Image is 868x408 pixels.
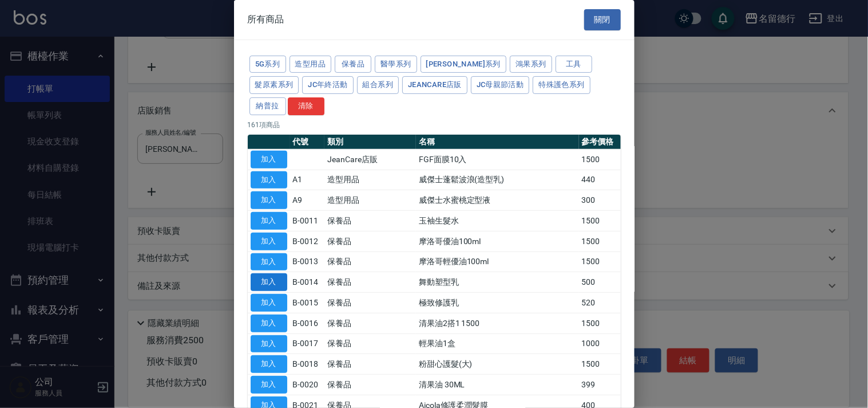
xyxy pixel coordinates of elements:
td: A9 [290,190,325,211]
td: 1500 [579,149,621,170]
td: B-0017 [290,334,325,354]
span: 所有商品 [248,14,284,25]
td: 1500 [579,211,621,232]
button: 鴻果系列 [510,56,552,73]
td: 造型用品 [324,170,416,190]
td: 300 [579,190,621,211]
td: 極致修護乳 [416,293,579,313]
td: 造型用品 [324,190,416,211]
button: JC母親節活動 [471,76,530,94]
button: 加入 [251,233,287,250]
button: 加入 [251,253,287,271]
td: 保養品 [324,231,416,252]
th: 代號 [290,135,325,150]
button: 加入 [251,315,287,332]
button: 加入 [251,273,287,291]
td: 保養品 [324,293,416,313]
button: 加入 [251,191,287,209]
td: B-0020 [290,375,325,395]
td: 399 [579,375,621,395]
td: B-0013 [290,252,325,272]
td: 清果油 30ML [416,375,579,395]
td: JeanCare店販 [324,149,416,170]
td: 保養品 [324,252,416,272]
p: 161 項商品 [248,120,621,130]
button: 5G系列 [249,56,286,73]
button: 加入 [251,376,287,394]
td: B-0014 [290,272,325,293]
button: 加入 [251,335,287,353]
button: 加入 [251,171,287,189]
button: 加入 [251,212,287,230]
button: 關閉 [584,9,621,30]
button: 醫學系列 [375,56,417,73]
button: [PERSON_NAME]系列 [421,56,507,73]
td: 清果油2搭1 1500 [416,313,579,334]
td: 1500 [579,252,621,272]
td: 粉甜心護髮(大) [416,354,579,375]
td: B-0018 [290,354,325,375]
button: 保養品 [335,56,371,73]
button: 工具 [556,56,592,73]
td: 1000 [579,334,621,354]
td: 威傑士蓬鬆波浪(造型乳) [416,170,579,190]
button: 納普拉 [249,97,286,115]
button: 髮原素系列 [249,76,299,94]
th: 名稱 [416,135,579,150]
td: A1 [290,170,325,190]
button: 組合系列 [357,76,399,94]
button: 特殊護色系列 [533,76,590,94]
td: 保養品 [324,334,416,354]
td: 輕果油1盒 [416,334,579,354]
td: 520 [579,293,621,313]
td: 摩洛哥優油100ml [416,231,579,252]
td: B-0012 [290,231,325,252]
th: 類別 [324,135,416,150]
button: 清除 [288,97,324,115]
td: B-0015 [290,293,325,313]
td: 保養品 [324,211,416,232]
button: JC年終活動 [302,76,353,94]
td: 威傑士水蜜桃定型液 [416,190,579,211]
td: 玉袖生髮水 [416,211,579,232]
td: 摩洛哥輕優油100ml [416,252,579,272]
button: JeanCare店販 [402,76,467,94]
button: 加入 [251,355,287,373]
td: 1500 [579,313,621,334]
td: 440 [579,170,621,190]
td: FGF面膜10入 [416,149,579,170]
button: 加入 [251,294,287,312]
td: 舞動塑型乳 [416,272,579,293]
th: 參考價格 [579,135,621,150]
button: 加入 [251,151,287,168]
td: 保養品 [324,354,416,375]
td: B-0011 [290,211,325,232]
td: 保養品 [324,375,416,395]
td: 500 [579,272,621,293]
td: 1500 [579,354,621,375]
td: B-0016 [290,313,325,334]
td: 保養品 [324,313,416,334]
button: 造型用品 [290,56,332,73]
td: 1500 [579,231,621,252]
td: 保養品 [324,272,416,293]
